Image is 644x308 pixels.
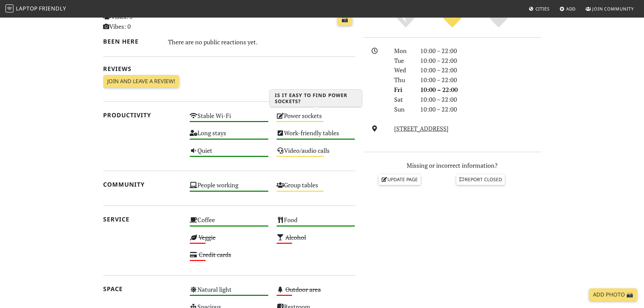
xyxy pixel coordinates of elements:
s: Veggie [198,233,216,241]
div: Fri [390,85,416,95]
a: Cities [526,3,552,15]
div: 10:00 – 22:00 [416,85,545,95]
p: Visits: 5 Vibes: 0 [103,12,182,31]
a: LaptopFriendly LaptopFriendly [5,3,66,15]
s: Credit cards [199,251,231,259]
a: Add [557,3,579,15]
div: Long stays [186,127,272,145]
a: Update page [379,174,421,185]
a: Report closed [456,174,505,185]
a: Join Community [583,3,637,15]
div: 10:00 – 22:00 [416,95,545,104]
a: [STREET_ADDRESS] [394,124,449,133]
h3: Is it easy to find power sockets? [269,90,362,107]
s: Outdoor area [285,285,321,293]
div: Quiet [186,145,272,162]
div: 10:00 – 22:00 [416,104,545,114]
div: Power sockets [272,110,359,127]
span: Friendly [39,5,66,12]
div: Natural light [186,284,272,301]
div: Food [272,214,359,232]
div: No [382,10,429,29]
div: People working [186,180,272,197]
div: Sat [390,95,416,104]
div: 10:00 – 22:00 [416,65,545,75]
div: There are no public reactions yet. [168,37,355,47]
a: 📸 [337,13,352,26]
div: Group tables [272,180,359,197]
div: Stable Wi-Fi [186,110,272,127]
div: Coffee [186,214,272,232]
h2: Been here [103,38,160,45]
div: 10:00 – 22:00 [416,56,545,66]
div: Sun [390,104,416,114]
div: Definitely! [475,10,522,29]
div: 10:00 – 22:00 [416,75,545,85]
s: Alcohol [285,233,306,241]
div: Work-friendly tables [272,127,359,145]
div: Wed [390,65,416,75]
h2: Community [103,181,182,188]
span: Cities [535,6,550,12]
div: Tue [390,56,416,66]
span: Join Community [592,6,634,12]
div: Video/audio calls [272,145,359,162]
h2: Productivity [103,112,182,119]
div: 10:00 – 22:00 [416,46,545,56]
img: LaptopFriendly [5,4,14,13]
h2: Reviews [103,65,355,72]
p: Missing or incorrect information? [363,161,541,170]
div: Yes [429,10,476,29]
a: Join and leave a review! [103,75,179,88]
span: Laptop [16,5,38,12]
span: Add [566,6,576,12]
div: Mon [390,46,416,56]
h2: Space [103,285,182,292]
div: Thu [390,75,416,85]
h2: Service [103,216,182,223]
